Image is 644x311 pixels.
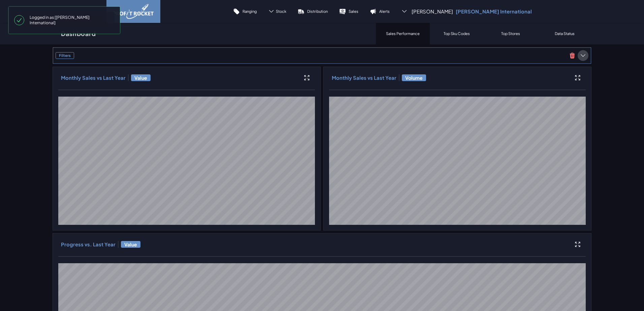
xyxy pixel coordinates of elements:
[349,9,358,14] p: Sales
[412,8,453,15] span: [PERSON_NAME]
[243,9,257,14] p: Ranging
[131,74,151,81] span: Value
[379,9,390,14] p: Alerts
[364,3,395,20] a: Alerts
[402,74,426,81] span: Volume
[333,3,364,20] a: Sales
[444,31,470,36] p: Top Sku Codes
[61,241,116,248] h3: Progress vs. Last Year
[121,241,140,248] span: Value
[276,9,286,14] span: Stock
[227,3,262,20] a: Ranging
[501,31,520,36] p: Top Stores
[24,12,115,28] span: Logged in as [[PERSON_NAME] International]
[386,31,420,36] p: Sales Performance
[307,9,328,14] p: Distribution
[292,3,333,20] a: Distribution
[555,31,575,36] p: Data Status
[456,8,532,15] p: [PERSON_NAME] International
[332,74,396,81] h3: Monthly Sales vs Last Year
[56,52,74,59] h3: Filters
[113,4,154,19] img: image
[61,74,126,81] h3: Monthly Sales vs Last Year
